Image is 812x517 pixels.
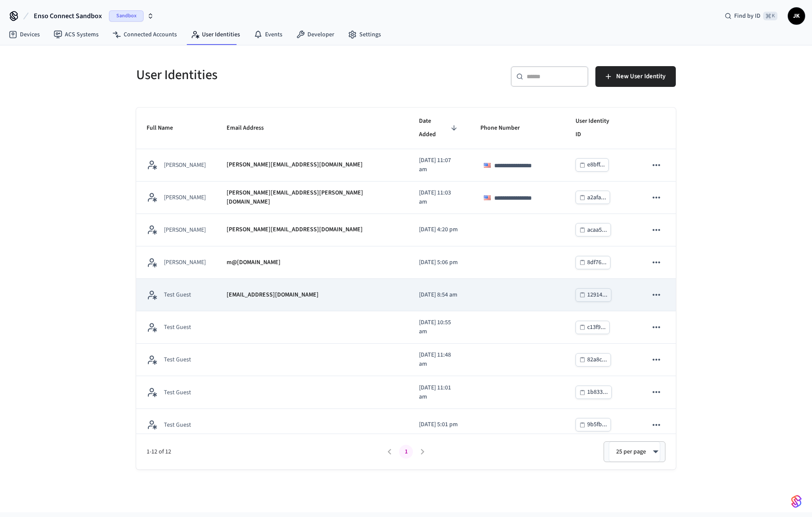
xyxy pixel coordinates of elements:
button: JK [788,7,805,25]
button: page 1 [399,445,413,459]
button: a2afa... [575,191,610,204]
p: [DATE] 11:03 am [419,188,460,207]
p: [PERSON_NAME] [164,161,206,169]
span: Sandbox [109,10,144,22]
p: [EMAIL_ADDRESS][DOMAIN_NAME] [227,290,319,300]
div: United States: + 1 [480,191,497,204]
p: Test Guest [164,421,191,429]
p: [PERSON_NAME][EMAIL_ADDRESS][PERSON_NAME][DOMAIN_NAME] [227,188,398,207]
a: Developer [289,27,341,42]
button: e8bff... [575,158,609,172]
div: e8bff... [587,160,605,170]
a: Settings [341,27,388,42]
p: [DATE] 11:48 am [419,351,460,369]
span: Email Address [227,121,275,135]
div: 9b5fb... [587,419,607,430]
button: New User Identity [595,66,676,87]
div: acaa5... [587,225,607,236]
span: 1-12 of 12 [147,447,381,456]
button: 9b5fb... [575,418,611,431]
p: [PERSON_NAME] [164,226,206,234]
span: Date Added [419,115,460,142]
p: [DATE] 5:06 pm [419,258,460,267]
div: 25 per page [609,441,660,462]
a: User Identities [184,27,247,42]
span: Full Name [147,121,184,135]
a: Connected Accounts [105,27,184,42]
span: New User Identity [616,71,665,82]
p: [PERSON_NAME][EMAIL_ADDRESS][DOMAIN_NAME] [227,160,363,169]
p: m@[DOMAIN_NAME] [227,258,281,267]
p: [DATE] 11:07 am [419,156,460,174]
p: [DATE] 10:55 am [419,318,460,336]
span: JK [789,8,804,24]
p: [PERSON_NAME] [164,258,206,267]
p: Test Guest [164,290,191,299]
div: Find by ID⌘ K [718,8,784,24]
nav: pagination navigation [381,445,431,459]
p: Test Guest [164,355,191,364]
p: [PERSON_NAME] [164,193,206,202]
a: ACS Systems [47,27,105,42]
span: User Identity ID [575,115,627,142]
div: a2afa... [587,192,606,203]
div: 12914... [587,290,607,300]
h5: User Identities [136,66,401,84]
span: Phone Number [480,121,531,135]
div: 82a8c... [587,354,607,365]
p: [DATE] 4:20 pm [419,225,460,234]
div: c13f9... [587,322,606,333]
button: c13f9... [575,321,610,334]
button: 8df76... [575,256,611,269]
p: Test Guest [164,323,191,332]
p: [DATE] 5:01 pm [419,420,460,429]
span: ⌘ K [763,12,777,20]
div: United States: + 1 [480,158,497,172]
span: Enso Connect Sandbox [34,11,102,21]
button: 82a8c... [575,353,611,367]
p: [DATE] 11:01 am [419,383,460,402]
button: 1b833... [575,386,612,399]
img: SeamLogoGradient.69752ec5.svg [791,495,802,508]
div: 8df76... [587,257,607,268]
div: 1b833... [587,387,608,398]
a: Events [247,27,289,42]
a: Devices [2,27,47,42]
p: [PERSON_NAME][EMAIL_ADDRESS][DOMAIN_NAME] [227,225,363,234]
span: Find by ID [734,12,761,20]
p: [DATE] 8:54 am [419,290,460,300]
p: Test Guest [164,388,191,397]
button: acaa5... [575,223,611,236]
button: 12914... [575,288,611,302]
